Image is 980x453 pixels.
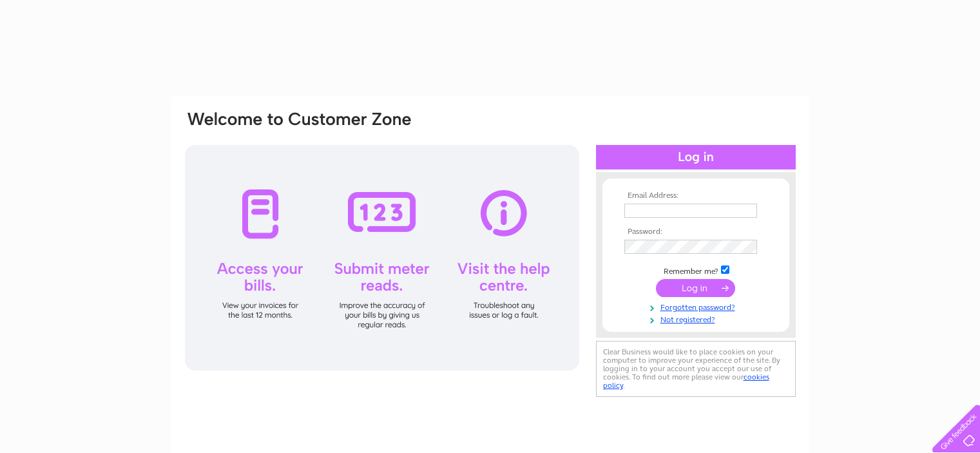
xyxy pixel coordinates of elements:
a: Not registered? [624,313,771,325]
div: Clear Business would like to place cookies on your computer to improve your experience of the sit... [596,341,796,397]
th: Password: [621,227,771,236]
th: Email Address: [621,191,771,200]
a: cookies policy [603,372,769,390]
input: Submit [656,279,735,297]
a: Forgotten password? [624,300,771,313]
td: Remember me? [621,264,771,276]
